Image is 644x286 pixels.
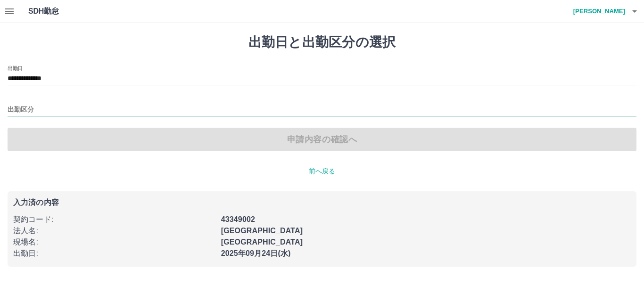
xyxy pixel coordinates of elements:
b: 43349002 [221,215,255,223]
p: 前へ戻る [8,166,636,176]
p: 契約コード : [13,214,215,225]
label: 出勤日 [8,65,23,72]
b: [GEOGRAPHIC_DATA] [221,227,303,235]
h1: 出勤日と出勤区分の選択 [8,34,636,50]
p: 現場名 : [13,237,215,248]
p: 入力済の内容 [13,199,631,206]
b: [GEOGRAPHIC_DATA] [221,238,303,246]
p: 出勤日 : [13,248,215,259]
b: 2025年09月24日(水) [221,249,291,257]
p: 法人名 : [13,225,215,237]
